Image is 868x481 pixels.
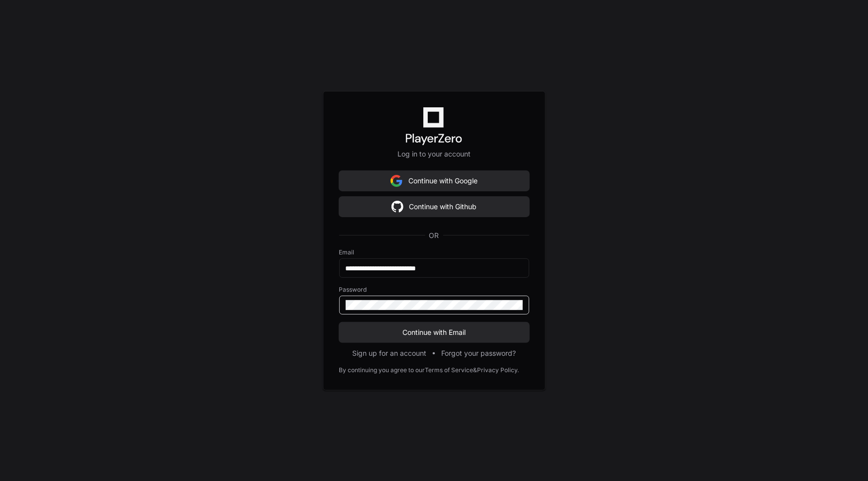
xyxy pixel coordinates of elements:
button: Continue with Google [339,171,529,191]
button: Continue with Email [339,322,529,342]
a: Privacy Policy. [478,366,519,374]
label: Password [339,286,529,294]
p: Log in to your account [339,149,529,159]
div: By continuing you agree to our [339,366,425,374]
button: Forgot your password? [441,348,516,358]
label: Email [339,248,529,256]
button: Continue with Github [339,197,529,217]
div: & [474,366,478,374]
span: Continue with Email [339,327,529,337]
span: OR [425,231,443,240]
button: Sign up for an account [352,348,426,358]
img: Sign in with google [390,171,402,191]
img: Sign in with google [391,197,403,217]
a: Terms of Service [425,366,474,374]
